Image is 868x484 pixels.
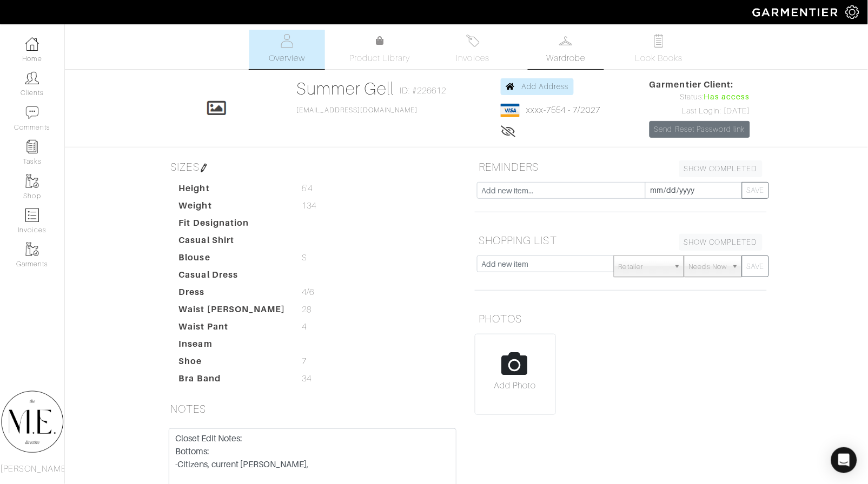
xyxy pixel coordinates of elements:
[475,230,767,251] h5: SHOPPING LIST
[528,30,604,69] a: Wardrobe
[302,303,312,316] span: 28
[466,34,480,48] img: orders-27d20c2124de7fd6de4e0e44c1d41de31381a507db9b33961299e4e07d508b8c.svg
[167,156,459,178] h5: SIZES
[526,105,600,115] a: xxxx-7554 - 7/2027
[635,52,683,65] span: Look Books
[831,447,857,473] div: Open Intercom Messenger
[25,174,39,188] img: garments-icon-b7da505a4dc4fd61783c78ac3ca0ef83fa9d6f193b1c9dc38574b1d14d53ca28.png
[171,182,294,199] dt: Height
[269,52,305,65] span: Overview
[846,5,859,19] img: gear-icon-white-bd11855cb880d31180b6d7d6211b90ccbf57a29d726f0c71d8c61bd08dd39cc2.png
[171,303,294,320] dt: Waist [PERSON_NAME]
[200,164,208,172] img: pen-cf24a1663064a2ec1b9c1bd2387e9de7a2fa800b781884d57f21acf72779bad2.png
[25,243,39,256] img: garments-icon-b7da505a4dc4fd61783c78ac3ca0ef83fa9d6f193b1c9dc38574b1d14d53ca28.png
[742,182,769,199] button: SAVE
[25,71,39,85] img: clients-icon-6bae9207a08558b7cb47a8932f037763ab4055f8c8b6bfacd5dc20c3e0201464.png
[297,106,418,114] a: [EMAIL_ADDRESS][DOMAIN_NAME]
[302,251,307,264] span: S
[167,398,459,420] h5: NOTES
[349,52,410,65] span: Product Library
[25,37,39,51] img: dashboard-icon-dbcd8f5a0b271acd01030246c82b418ddd0df26cd7fceb0bd07c9910d44c42f6.png
[25,209,39,222] img: orders-icon-0abe47150d42831381b5fb84f609e132dff9fe21cb692f30cb5eec754e2cba89.png
[689,256,727,278] span: Needs Now
[302,355,307,368] span: 7
[559,34,573,48] img: wardrobe-487a4870c1b7c33e795ec22d11cfc2ed9d08956e64fb3008fe2437562e282088.svg
[650,105,750,117] div: Last Login: [DATE]
[501,104,520,117] img: visa-934b35602734be37eb7d5d7e5dbcd2044c359bf20a24dc3361ca3fa54326a8a7.png
[171,268,294,286] dt: Casual Dress
[171,372,294,389] dt: Bra Band
[435,30,511,69] a: Invoices
[171,286,294,303] dt: Dress
[456,52,489,65] span: Invoices
[302,286,314,299] span: 4/6
[704,91,751,103] span: Has access
[171,338,294,355] dt: Inseam
[742,256,769,277] button: SAVE
[477,256,615,272] input: Add new item
[249,30,325,69] a: Overview
[650,78,750,91] span: Garmentier Client:
[546,52,585,65] span: Wardrobe
[302,182,313,195] span: 5'4
[302,199,316,212] span: 134
[171,199,294,217] dt: Weight
[342,35,418,65] a: Product Library
[619,256,670,278] span: Retailer
[171,217,294,234] dt: Fit Designation
[650,91,750,103] div: Status:
[25,106,39,119] img: comment-icon-a0a6a9ef722e966f86d9cbdc48e553b5cf19dbc54f86b18d962a5391bc8f6eb6.png
[501,78,574,95] a: Add Address
[25,140,39,153] img: reminder-icon-8004d30b9f0a5d33ae49ab947aed9ed385cf756f9e5892f1edd6e32f2345188e.png
[302,320,307,333] span: 4
[171,355,294,372] dt: Shoe
[171,234,294,251] dt: Casual Shirt
[747,3,846,22] img: garmentier-logo-header-white-b43fb05a5012e4ada735d5af1a66efaba907eab6374d6393d1fbf88cb4ef424d.png
[477,182,646,199] input: Add new item...
[280,34,294,48] img: basicinfo-40fd8af6dae0f16599ec9e87c0ef1c0a1fdea2edbe929e3d69a839185d80c458.svg
[171,320,294,338] dt: Waist Pant
[171,251,294,268] dt: Blouse
[679,160,763,177] a: SHOW COMPLETED
[679,234,763,251] a: SHOW COMPLETED
[297,79,395,98] a: Summer Gell
[621,30,697,69] a: Look Books
[652,34,666,48] img: todo-9ac3debb85659649dc8f770b8b6100bb5dab4b48dedcbae339e5042a72dfd3cc.svg
[302,372,312,385] span: 34
[650,121,750,138] a: Send Reset Password link
[475,308,767,330] h5: PHOTOS
[400,84,447,97] span: ID: #226612
[475,156,767,178] h5: REMINDERS
[521,82,569,91] span: Add Address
